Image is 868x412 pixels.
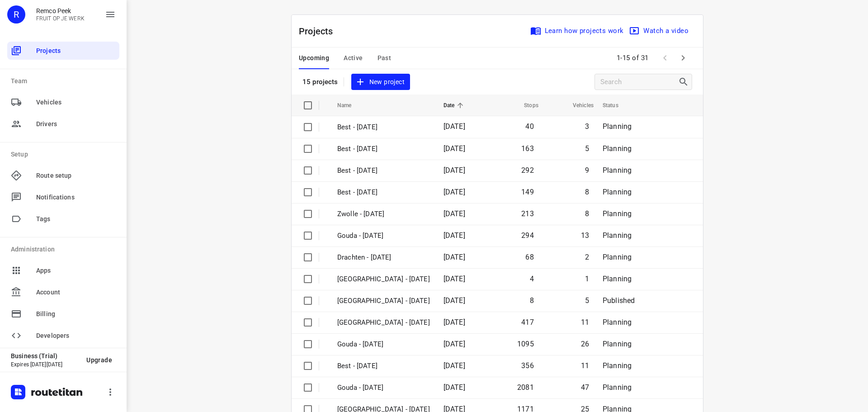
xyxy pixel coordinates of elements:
p: Administration [11,245,119,254]
span: 13 [581,231,589,240]
span: 356 [521,361,534,370]
span: [DATE] [443,383,465,392]
p: FRUIT OP JE WERK [36,15,85,22]
span: Tags [36,214,116,224]
span: 5 [585,296,589,305]
p: Gouda - Friday [337,231,430,241]
span: 8 [530,296,534,305]
span: Projects [36,46,116,56]
span: 163 [521,144,534,153]
span: 4 [530,275,534,283]
span: Planning [603,166,632,175]
span: 294 [521,231,534,240]
span: Date [443,100,467,111]
span: Planning [603,122,632,131]
div: R [7,5,25,24]
span: 26 [581,340,589,348]
span: Planning [603,383,632,392]
p: Setup [11,150,119,159]
button: New project [351,74,410,90]
div: Drivers [7,115,119,133]
span: Planning [603,318,632,327]
p: Expires [DATE][DATE] [11,361,79,368]
span: 2 [585,253,589,261]
div: Billing [7,305,119,323]
div: Search [678,76,692,87]
span: Planning [603,144,632,153]
span: 213 [521,209,534,218]
span: [DATE] [443,340,465,348]
span: 8 [585,188,589,196]
span: Published [603,296,635,305]
p: 15 projects [302,78,338,86]
span: Route setup [36,171,116,180]
p: Gouda - Wednesday [337,383,430,393]
input: Search projects [600,75,678,89]
span: [DATE] [443,275,465,283]
div: Notifications [7,188,119,206]
p: Best - Friday [337,122,430,133]
p: Projects [299,24,340,38]
span: [DATE] [443,188,465,196]
span: 68 [525,253,533,261]
span: Previous Page [656,49,674,67]
span: Planning [603,231,632,240]
p: Best - Thursday [337,144,430,154]
p: Gemeente Rotterdam - Thursday [337,296,430,306]
span: [DATE] [443,296,465,305]
span: 149 [521,188,534,196]
span: Active [344,52,363,64]
p: Business (Trial) [11,352,79,360]
span: [DATE] [443,361,465,370]
p: Drachten - Thursday [337,252,430,263]
p: Zwolle - Thursday [337,317,430,328]
div: Projects [7,42,119,60]
span: Account [36,288,116,297]
span: 1-15 of 31 [613,48,652,68]
span: Planning [603,188,632,196]
span: Apps [36,266,116,275]
span: [DATE] [443,209,465,218]
span: Planning [603,340,632,348]
span: Vehicles [561,100,594,111]
p: Gouda - Thursday [337,339,430,350]
span: Upcoming [299,52,329,64]
p: Team [11,76,119,86]
span: 9 [585,166,589,175]
span: 292 [521,166,534,175]
p: Zwolle - Friday [337,209,430,219]
p: Best - Tuesday [337,166,430,176]
span: 5 [585,144,589,153]
span: 8 [585,209,589,218]
span: Planning [603,275,632,283]
span: 11 [581,361,589,370]
div: Developers [7,327,119,345]
span: [DATE] [443,144,465,153]
span: Notifications [36,193,116,202]
div: Route setup [7,166,119,185]
p: Best - Friday [337,187,430,198]
span: [DATE] [443,122,465,131]
span: Planning [603,253,632,261]
span: Name [337,100,363,111]
span: [DATE] [443,231,465,240]
span: Next Page [674,49,692,67]
span: Stops [512,100,538,111]
span: Past [377,52,392,64]
span: Developers [36,331,116,341]
span: [DATE] [443,166,465,175]
span: 2081 [517,383,534,392]
div: Vehicles [7,93,119,111]
div: Account [7,283,119,301]
span: Billing [36,309,116,319]
span: 11 [581,318,589,327]
button: Upgrade [79,352,119,368]
span: 1095 [517,340,534,348]
div: Apps [7,261,119,279]
div: Tags [7,210,119,228]
span: Vehicles [36,98,116,107]
span: 47 [581,383,589,392]
span: 40 [525,122,533,131]
p: Antwerpen - Thursday [337,274,430,284]
span: [DATE] [443,253,465,261]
